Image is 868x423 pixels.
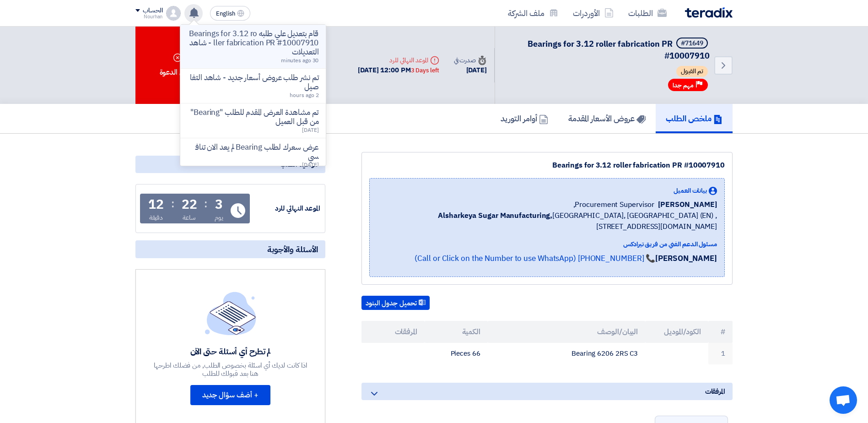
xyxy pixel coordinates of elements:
b: Alsharkeya Sugar Manufacturing, [438,210,552,221]
div: الحساب [143,7,162,15]
img: Teradix logo [685,7,733,18]
span: بيانات العميل [674,186,707,195]
p: تم مشاهدة العرض المقدم للطلب "Bearing" من قبل العميل [188,108,318,126]
span: 30 minutes ago [281,56,319,65]
div: : [204,195,207,212]
span: مهم جدا [673,81,694,90]
h5: عروض الأسعار المقدمة [568,113,646,124]
h5: ملخص الطلب [666,113,722,124]
span: [DATE] [302,161,318,169]
span: [GEOGRAPHIC_DATA], [GEOGRAPHIC_DATA] (EN) ,[STREET_ADDRESS][DOMAIN_NAME] [377,210,717,232]
div: 22 [182,198,197,211]
span: المرفقات [705,386,725,396]
th: المرفقات [361,321,425,343]
td: 1 [708,343,733,364]
a: 📞 [PHONE_NUMBER] (Call or Click on the Number to use WhatsApp) [415,253,655,264]
td: Bearing 6206 2RS C3 [488,343,646,364]
a: ملف الشركة [501,2,566,24]
img: empty_state_list.svg [205,292,256,335]
a: الأوردرات [566,2,621,24]
a: عروض الأسعار المقدمة [558,104,656,133]
div: مواعيد الطلب [135,156,325,173]
p: قام بتعديل علي طلبه Bearings for 3.12 roller fabrication PR #10007910 - شاهد التعديلات [188,29,318,57]
div: [DATE] 12:00 PM [358,65,439,76]
div: Bearings for 3.12 roller fabrication PR #10007910 [369,160,725,171]
div: Open chat [830,386,857,414]
h5: Bearings for 3.12 roller fabrication PR #10007910 [506,38,710,61]
p: عرض سعرك لطلب Bearing لم يعد الان تنافسي [188,143,318,161]
th: الكود/الموديل [645,321,708,343]
button: تحميل جدول البنود [361,296,430,310]
div: [DATE] [454,65,487,76]
th: الكمية [425,321,488,343]
th: # [708,321,733,343]
div: ساعة [183,213,196,222]
span: Procurement Supervisor, [573,199,655,210]
a: الطلبات [621,2,674,24]
span: الأسئلة والأجوبة [267,244,318,255]
div: يوم [215,213,223,222]
div: 12 [148,198,164,211]
h5: أوامر التوريد [501,113,548,124]
div: 3 Days left [411,66,439,75]
span: Bearings for 3.12 roller fabrication PR #10007910 [528,38,710,62]
div: مسئول الدعم الفني من فريق تيرادكس [377,239,717,249]
a: أوامر التوريد [491,104,558,133]
div: لم تطرح أي أسئلة حتى الآن [153,346,308,357]
div: الموعد النهائي للرد [252,203,320,214]
strong: [PERSON_NAME] [655,253,717,264]
div: #71649 [681,40,703,47]
div: اذا كانت لديك أي اسئلة بخصوص الطلب, من فضلك اطرحها هنا بعد قبولك للطلب [153,361,308,378]
span: English [216,11,235,17]
img: profile_test.png [166,6,181,21]
div: دقيقة [149,213,163,222]
span: تم القبول [676,66,708,77]
button: English [210,6,250,21]
td: 66 Pieces [425,343,488,364]
div: صدرت في [454,55,487,65]
span: [DATE] [302,126,318,134]
p: تم نشر طلب عروض أسعار جديد - شاهد التفاصيل [188,73,318,92]
span: 2 hours ago [290,91,318,99]
div: Nourhan [135,14,162,19]
div: 3 [215,198,223,211]
div: الموعد النهائي للرد [358,55,439,65]
th: البيان/الوصف [488,321,646,343]
div: : [171,195,174,212]
span: [PERSON_NAME] [658,199,717,210]
div: رفض الدعوة [135,27,218,104]
button: + أضف سؤال جديد [190,385,270,405]
a: ملخص الطلب [656,104,733,133]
